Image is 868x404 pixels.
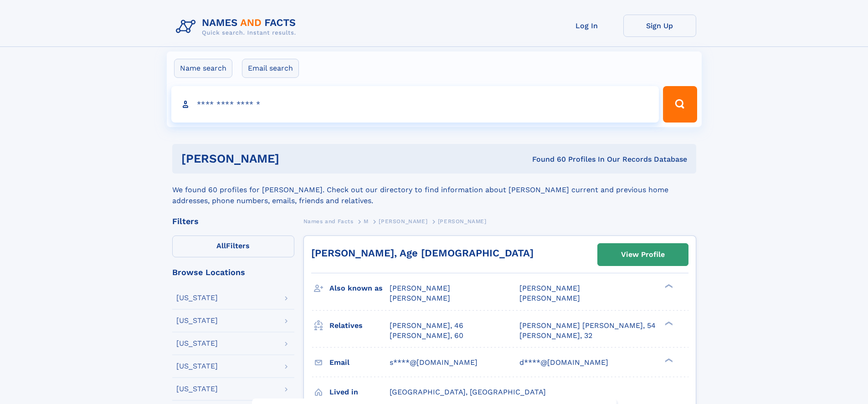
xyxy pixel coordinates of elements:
div: ❯ [663,357,673,363]
span: [PERSON_NAME] [519,284,580,292]
div: View Profile [621,244,665,265]
div: Filters [172,217,294,225]
a: [PERSON_NAME] [379,215,427,227]
a: Names and Facts [303,215,354,227]
h1: [PERSON_NAME] [181,153,406,164]
div: [US_STATE] [176,363,218,370]
h3: Relatives [329,318,390,333]
a: [PERSON_NAME], 46 [390,321,463,331]
div: [US_STATE] [176,317,218,324]
h3: Email [329,355,390,370]
div: [US_STATE] [176,385,218,393]
a: Sign Up [623,15,696,37]
a: M [364,215,369,227]
span: [PERSON_NAME] [438,218,487,225]
span: [PERSON_NAME] [379,218,427,225]
input: search input [171,86,659,123]
label: Name search [174,59,232,78]
label: Email search [242,59,299,78]
label: Filters [172,235,294,257]
a: [PERSON_NAME], 32 [519,331,592,341]
span: All [216,241,226,250]
h3: Also known as [329,281,390,296]
div: [US_STATE] [176,340,218,347]
div: We found 60 profiles for [PERSON_NAME]. Check out our directory to find information about [PERSON... [172,174,696,206]
span: [PERSON_NAME] [519,294,580,302]
div: [US_STATE] [176,294,218,302]
h3: Lived in [329,384,390,400]
img: Logo Names and Facts [172,15,303,39]
a: [PERSON_NAME], Age [DEMOGRAPHIC_DATA] [311,247,534,259]
span: [GEOGRAPHIC_DATA], [GEOGRAPHIC_DATA] [390,388,546,396]
div: Browse Locations [172,268,294,276]
a: [PERSON_NAME] [PERSON_NAME], 54 [519,321,656,331]
div: ❯ [663,283,673,289]
div: ❯ [663,320,673,326]
a: Log In [550,15,623,37]
span: [PERSON_NAME] [390,294,450,302]
span: M [364,218,369,225]
a: View Profile [598,244,688,266]
button: Search Button [663,86,697,123]
a: [PERSON_NAME], 60 [390,331,463,341]
span: [PERSON_NAME] [390,284,450,292]
div: Found 60 Profiles In Our Records Database [406,154,687,164]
